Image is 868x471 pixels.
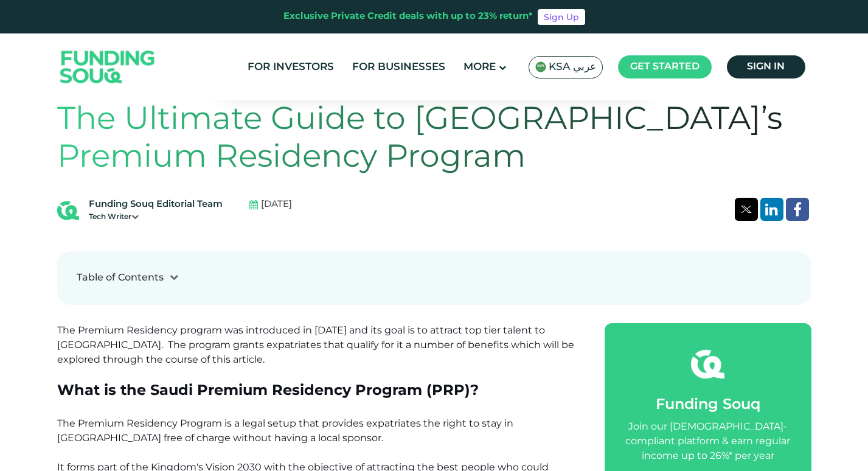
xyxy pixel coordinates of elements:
img: twitter [741,206,752,213]
span: What is the Saudi Premium Residency Program (PRP)? [57,381,479,399]
a: For Investors [245,57,337,77]
a: Sign Up [538,9,585,25]
span: Get started [630,62,700,71]
span: The Premium Residency program was introduced in [DATE] and its goal is to attract top tier talent... [57,324,574,365]
a: Sign in [727,55,805,78]
div: Exclusive Private Credit deals with up to 23% return* [283,10,533,24]
span: Funding Souq [656,398,760,412]
span: [DATE] [261,198,292,212]
div: Join our [DEMOGRAPHIC_DATA]-compliant platform & earn regular income up to 26%* per year [619,420,797,464]
img: Logo [48,37,167,98]
h1: The Ultimate Guide to [GEOGRAPHIC_DATA]’s Premium Residency Program [57,102,811,178]
div: Tech Writer [89,212,223,223]
div: Funding Souq Editorial Team [89,198,223,212]
span: KSA عربي [549,60,596,74]
span: More [464,62,496,72]
span: Sign in [747,62,785,71]
a: For Businesses [349,57,448,77]
img: SA Flag [535,61,546,72]
img: Blog Author [57,200,79,222]
div: Table of Contents [77,271,164,285]
img: fsicon [691,347,724,381]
